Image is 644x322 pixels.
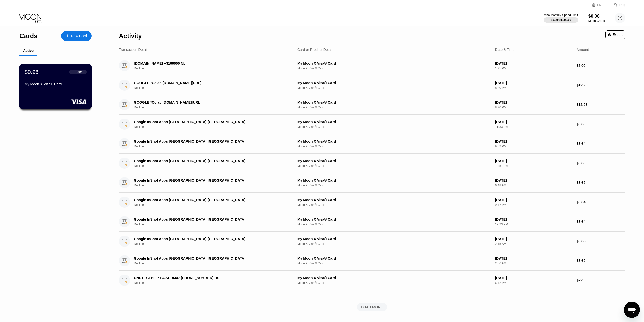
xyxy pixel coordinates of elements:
div: $6.64 [577,142,625,146]
div: Google InShot Apps [GEOGRAPHIC_DATA] [GEOGRAPHIC_DATA] [134,237,280,241]
div: Google InShot Apps [GEOGRAPHIC_DATA] [GEOGRAPHIC_DATA]DeclineMy Moon X Visa® CardMoon X Visa® Car... [119,193,625,212]
div: $0.00 / $4,000.00 [551,18,571,21]
div: FAQ [607,3,625,8]
div: My Moon X Visa® Card [297,100,491,104]
div: $5.00 [577,64,625,68]
div: My Moon X Visa® Card [297,120,491,124]
div: 1:25 PM [495,67,572,70]
div: Google InShot Apps [GEOGRAPHIC_DATA] [GEOGRAPHIC_DATA] [134,198,280,202]
div: $6.65 [577,239,625,243]
div: Moon X Visa® Card [297,242,491,246]
div: Decline [134,164,291,168]
div: 2:56 AM [495,262,572,265]
div: [DATE] [495,61,572,65]
div: Moon X Visa® Card [297,86,491,90]
div: $12.96 [577,83,625,87]
div: Decline [134,106,291,109]
div: Moon X Visa® Card [297,203,491,207]
div: Decline [134,184,291,187]
div: Activity [119,32,142,40]
div: 2:15 AM [495,242,572,246]
div: Decline [134,262,291,265]
div: Google InShot Apps [GEOGRAPHIC_DATA] [GEOGRAPHIC_DATA]DeclineMy Moon X Visa® CardMoon X Visa® Car... [119,173,625,193]
div: My Moon X Visa® Card [297,178,491,182]
div: $0.98 [588,14,605,19]
div: Active [23,49,34,53]
div: Google InShot Apps [GEOGRAPHIC_DATA] [GEOGRAPHIC_DATA]DeclineMy Moon X Visa® CardMoon X Visa® Car... [119,212,625,232]
div: GOOGLE *Colab [DOMAIN_NAME][URL]DeclineMy Moon X Visa® CardMoon X Visa® Card[DATE]8:20 PM$12.96 [119,95,625,115]
div: Amount [577,48,589,52]
div: LOAD MORE [361,305,383,309]
div: [DATE] [495,120,572,124]
div: GOOGLE *Colab [DOMAIN_NAME][URL] [134,100,280,104]
div: Google InShot Apps [GEOGRAPHIC_DATA] [GEOGRAPHIC_DATA]DeclineMy Moon X Visa® CardMoon X Visa® Car... [119,232,625,251]
div: 8:20 PM [495,106,572,109]
div: Google InShot Apps [GEOGRAPHIC_DATA] [GEOGRAPHIC_DATA] [134,120,280,124]
div: Google InShot Apps [GEOGRAPHIC_DATA] [GEOGRAPHIC_DATA] [134,256,280,260]
div: [DATE] [495,256,572,260]
div: $6.64 [577,200,625,204]
div: Decline [134,223,291,226]
div: $6.62 [577,181,625,185]
div: My Moon X Visa® Card [297,256,491,260]
div: $0.98 [25,69,39,75]
div: $0.98● ● ● ●3949My Moon X Visa® Card [20,64,91,109]
div: Decline [134,86,291,90]
div: 3949 [77,70,84,74]
div: Decline [134,125,291,129]
div: [DATE] [495,100,572,104]
div: $12.96 [577,103,625,107]
div: Decline [134,145,291,148]
div: [DATE] [495,217,572,221]
div: [DOMAIN_NAME] +3100000 NL [134,61,280,65]
div: Date & Time [495,48,514,52]
div: 12:51 PM [495,164,572,168]
div: UNDTECTBLE* BOSHBM47 [PHONE_NUMBER] USDeclineMy Moon X Visa® CardMoon X Visa® Card[DATE]6:42 PM$7... [119,271,625,290]
div: $72.60 [577,278,625,282]
div: GOOGLE *Colab [DOMAIN_NAME][URL] [134,81,280,85]
div: Export [608,33,623,37]
div: Moon X Visa® Card [297,164,491,168]
div: Google InShot Apps [GEOGRAPHIC_DATA] [GEOGRAPHIC_DATA]DeclineMy Moon X Visa® CardMoon X Visa® Car... [119,134,625,154]
div: [DATE] [495,159,572,163]
div: My Moon X Visa® Card [297,276,491,280]
div: 11:33 PM [495,125,572,129]
div: Decline [134,203,291,207]
div: My Moon X Visa® Card [25,82,87,86]
div: Moon X Visa® Card [297,262,491,265]
div: GOOGLE *Colab [DOMAIN_NAME][URL]DeclineMy Moon X Visa® CardMoon X Visa® Card[DATE]8:20 PM$12.96 [119,75,625,95]
div: Card or Product Detail [297,48,333,52]
div: My Moon X Visa® Card [297,61,491,65]
div: My Moon X Visa® Card [297,237,491,241]
div: Cards [19,32,37,40]
iframe: Button to launch messaging window [624,302,640,318]
div: Google InShot Apps [GEOGRAPHIC_DATA] [GEOGRAPHIC_DATA] [134,178,280,182]
div: My Moon X Visa® Card [297,139,491,143]
div: New Card [71,34,87,38]
div: [DATE] [495,198,572,202]
div: Moon X Visa® Card [297,281,491,285]
div: [DATE] [495,178,572,182]
div: Moon X Visa® Card [297,184,491,187]
div: Visa Monthly Spend Limit [544,13,578,17]
div: Decline [134,242,291,246]
div: 12:23 PM [495,223,572,226]
div: EN [597,3,601,7]
div: Google InShot Apps [GEOGRAPHIC_DATA] [GEOGRAPHIC_DATA]DeclineMy Moon X Visa® CardMoon X Visa® Car... [119,251,625,271]
div: $6.60 [577,161,625,165]
div: LOAD MORE [119,303,625,311]
div: Visa Monthly Spend Limit$0.00/$4,000.00 [544,13,578,23]
div: Google InShot Apps [GEOGRAPHIC_DATA] [GEOGRAPHIC_DATA] [134,217,280,221]
div: $6.64 [577,220,625,224]
div: [DATE] [495,139,572,143]
div: $6.63 [577,122,625,126]
div: Export [605,30,625,39]
div: Moon X Visa® Card [297,106,491,109]
div: Moon X Visa® Card [297,125,491,129]
div: My Moon X Visa® Card [297,81,491,85]
div: [DATE] [495,276,572,280]
div: [DOMAIN_NAME] +3100000 NLDeclineMy Moon X Visa® CardMoon X Visa® Card[DATE]1:25 PM$5.00 [119,56,625,75]
div: 9:52 PM [495,145,572,148]
div: My Moon X Visa® Card [297,198,491,202]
